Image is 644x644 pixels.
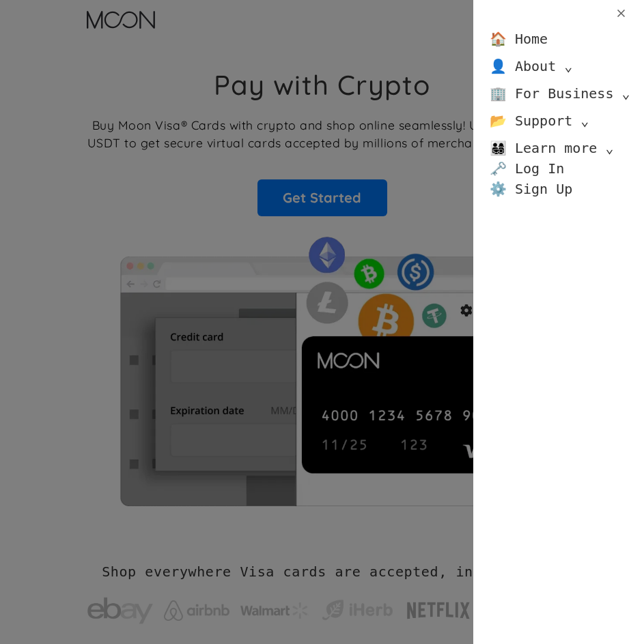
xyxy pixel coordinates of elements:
div: 📂 Support ⌄ [490,111,589,131]
a: 🏠 Home [490,29,548,49]
a: ⚙️ Sign Up [490,179,572,199]
div: 👨‍👩‍👧‍👦 Learn more ⌄ [490,138,614,158]
div: 🏢 For Business ⌄ [490,83,630,104]
div: 👤 About ⌄ [490,56,572,76]
a: 🗝️ Log In [490,158,564,179]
